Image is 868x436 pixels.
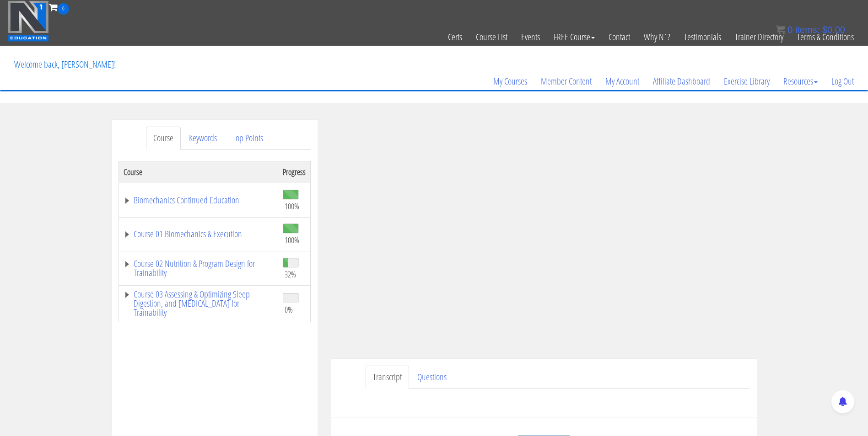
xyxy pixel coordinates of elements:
[787,25,793,35] span: 0
[637,15,677,59] a: Why N1?
[58,3,69,15] span: 0
[822,25,845,35] bdi: 0.00
[225,127,270,150] a: Top Points
[825,59,861,103] a: Log Out
[7,46,123,83] p: Welcome back, [PERSON_NAME]!
[124,290,274,317] a: Course 03 Assessing & Optimizing Sleep Digestion, and [MEDICAL_DATA] for Trainability
[7,0,49,42] img: n1-education
[410,366,454,389] a: Questions
[182,127,224,150] a: Keywords
[776,25,785,34] img: icon11.png
[366,366,409,389] a: Transcript
[717,59,776,103] a: Exercise Library
[285,269,296,279] span: 32%
[822,25,827,35] span: $
[146,127,181,150] a: Course
[49,1,69,13] a: 0
[677,15,728,59] a: Testimonials
[285,201,299,211] span: 100%
[441,15,469,59] a: Certs
[534,59,598,103] a: Member Content
[285,304,293,314] span: 0%
[790,15,861,59] a: Terms & Conditions
[124,229,274,239] a: Course 01 Biomechanics & Execution
[469,15,514,59] a: Course List
[776,25,845,35] a: 0 items: $0.00
[598,59,646,103] a: My Account
[728,15,790,59] a: Trainer Directory
[486,59,534,103] a: My Courses
[285,235,299,245] span: 100%
[602,15,637,59] a: Contact
[795,25,819,35] span: items:
[124,259,274,277] a: Course 02 Nutrition & Program Design for Trainability
[646,59,717,103] a: Affiliate Dashboard
[547,15,602,59] a: FREE Course
[514,15,547,59] a: Events
[278,161,311,183] th: Progress
[776,59,825,103] a: Resources
[119,161,278,183] th: Course
[124,196,274,205] a: Biomechanics Continued Education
